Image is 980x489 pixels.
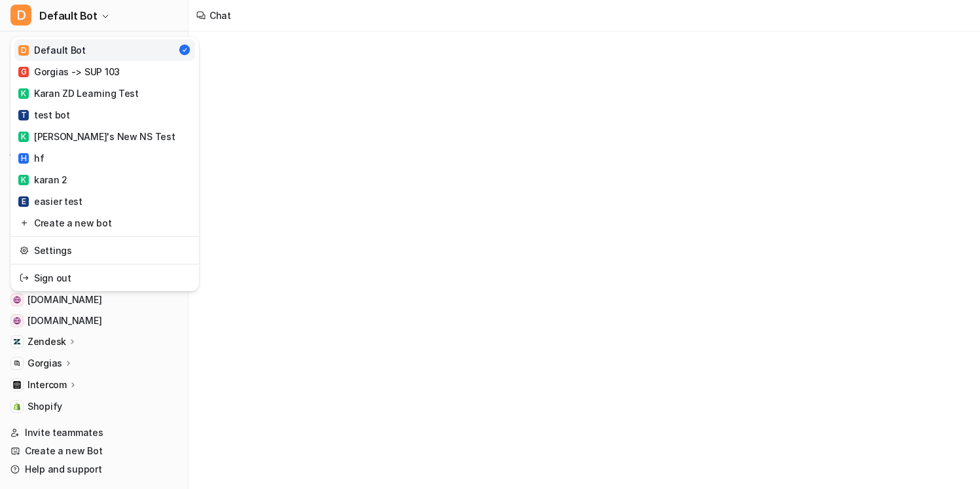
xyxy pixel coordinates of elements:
span: K [18,132,29,142]
span: D [10,5,31,26]
a: Settings [14,240,195,261]
span: E [18,196,29,207]
div: easier test [18,194,82,208]
span: K [18,175,29,185]
div: test bot [18,108,70,122]
div: Karan ZD Learning Test [18,86,139,100]
div: DDefault Bot [10,37,199,291]
div: hf [18,151,44,165]
span: Default Bot [39,7,98,25]
img: reset [20,271,29,285]
a: Sign out [14,267,195,289]
a: Create a new bot [14,212,195,234]
img: reset [20,216,29,230]
div: karan 2 [18,173,67,187]
div: [PERSON_NAME]'s New NS Test [18,130,175,143]
span: H [18,153,29,164]
span: K [18,88,29,99]
div: Default Bot [18,43,86,57]
span: G [18,67,29,77]
span: T [18,110,29,120]
span: D [18,45,29,56]
img: reset [20,244,29,257]
div: Gorgias -> SUP 103 [18,65,120,79]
